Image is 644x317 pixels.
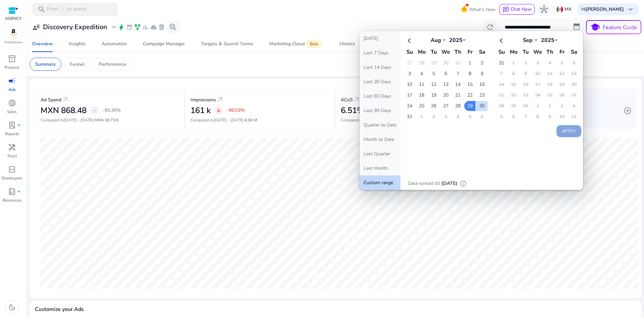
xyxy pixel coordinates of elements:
h2: 161 k [191,106,211,115]
p: Ads [8,87,16,93]
span: inventory_2 [8,55,16,63]
button: Custom range [360,175,400,190]
span: keyboard_arrow_down [627,5,635,13]
span: [DATE] - [DATE] [214,117,244,123]
b: [PERSON_NAME] [586,6,624,12]
p: Hi [581,7,624,12]
span: user_attributes [32,23,40,31]
button: search_insights [166,20,180,34]
span: Chat Now [511,6,532,12]
span: event [126,24,133,31]
span: school [590,22,600,32]
p: Ad Spend [41,96,61,103]
p: -96.03% [227,108,245,113]
span: dark_mode [8,303,16,311]
span: What's New [469,4,495,15]
span: refresh [486,23,494,31]
a: arrow_outward [353,96,361,104]
div: Marketing Cloud [269,41,323,47]
p: ACoS [341,96,353,103]
span: info [460,180,467,187]
span: search [38,5,46,13]
button: Last 14 Days [360,60,400,74]
button: Last Month [360,161,400,175]
p: Marketplace [4,40,23,45]
p: Feature Guide [603,23,637,32]
div: Sep [518,37,538,44]
h2: MXN 868.48 [41,106,87,115]
div: Insights [69,42,86,46]
span: MXN 18.73 K [95,117,119,123]
div: History [339,42,355,46]
span: hub [540,5,548,13]
p: Impressions [191,96,216,103]
p: [DATE] [441,180,457,187]
button: Last 7 Days [360,46,400,60]
p: MX [565,3,572,15]
span: lab_profile [158,24,165,31]
p: Product [5,64,19,70]
div: Overview [32,42,53,46]
span: donut_small [8,99,16,107]
div: Automation [102,42,127,46]
img: amazon.svg [4,27,22,37]
button: add_circle [621,104,634,117]
div: Aug [426,37,446,44]
span: lab_profile [8,121,16,129]
p: Performance [99,61,126,68]
button: hub [537,3,551,16]
p: AGENCY [5,15,21,21]
button: Last 90 Days [360,103,400,118]
button: [DATE] [360,31,400,46]
span: 4.06 M [245,117,257,123]
p: Funnel [70,61,85,68]
p: Developers [2,175,22,181]
div: Campaign Manager [143,42,185,46]
p: Compared to : [41,117,179,123]
span: chat [502,6,509,13]
button: Apply [556,125,581,137]
button: Quarter to Date [360,118,400,132]
button: Last Quarter [360,147,400,161]
span: expand_more [110,23,118,31]
a: arrow_outward [216,96,224,104]
h2: 6.51% [341,106,364,115]
span: cloud [150,24,157,31]
p: Tools [7,153,17,159]
span: - [94,106,96,114]
span: [DATE] - [DATE] [64,117,94,123]
h3: Discovery Expedition [43,23,107,31]
button: refresh [483,20,497,34]
span: family_history [134,24,141,31]
button: chatChat Now [499,4,535,15]
span: fiber_manual_record [17,190,20,193]
span: handyman [8,143,16,151]
button: Last 60 Days [360,89,400,103]
span: campaign [8,77,16,85]
span: Beta [306,40,322,48]
a: arrow_outward [61,96,69,104]
div: Targets & Search Terms [201,42,253,46]
div: 2025 [538,37,558,44]
p: Sales [7,109,17,115]
p: Compared to : [341,117,479,123]
p: Summary [35,61,56,68]
span: bolt [118,24,125,31]
button: schoolFeature Guide [586,20,641,34]
span: / [60,6,66,13]
span: fiber_manual_record [17,124,20,126]
div: 2025 [446,37,466,44]
p: Press to search [47,6,87,13]
button: Last 30 Days [360,74,400,89]
span: arrow_downward [216,108,221,113]
p: -95.36% [103,108,121,113]
p: Resources [3,197,21,203]
span: search_insights [169,23,177,31]
span: bar_chart [142,24,149,31]
p: Data synced till [408,180,440,187]
p: Reports [5,131,19,137]
button: Month to Date [360,132,400,147]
